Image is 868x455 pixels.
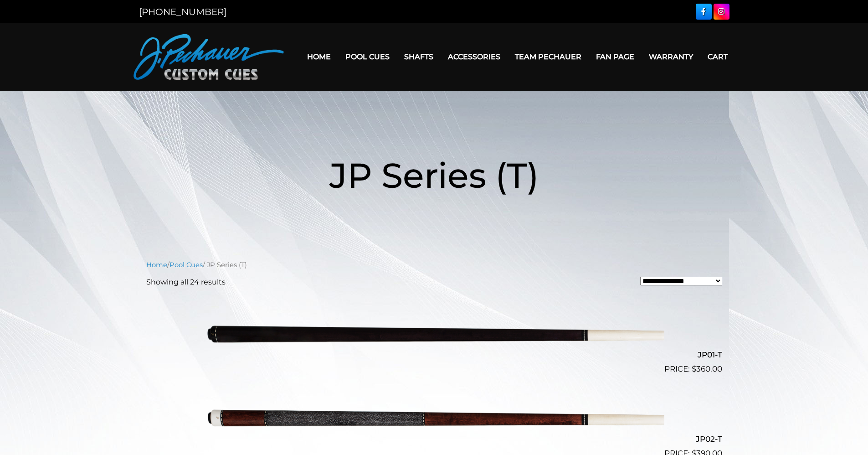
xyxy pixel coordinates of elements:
a: [PHONE_NUMBER] [139,6,226,17]
a: Home [300,45,338,68]
a: Home [146,261,167,269]
bdi: 360.00 [692,364,722,373]
h2: JP02-T [146,430,722,447]
img: Pechauer Custom Cues [134,34,284,80]
a: Pool Cues [338,45,397,68]
span: $ [692,364,696,373]
a: Team Pechauer [508,45,589,68]
h2: JP01-T [146,346,722,363]
a: Warranty [642,45,700,68]
a: JP01-T $360.00 [146,295,722,375]
nav: Breadcrumb [146,260,722,270]
a: Pool Cues [169,261,203,269]
a: Shafts [397,45,441,68]
a: Cart [700,45,735,68]
a: Fan Page [589,45,642,68]
img: JP01-T [204,295,664,372]
p: Showing all 24 results [146,277,226,288]
span: JP Series (T) [329,154,539,196]
select: Shop order [640,277,722,285]
a: Accessories [441,45,508,68]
